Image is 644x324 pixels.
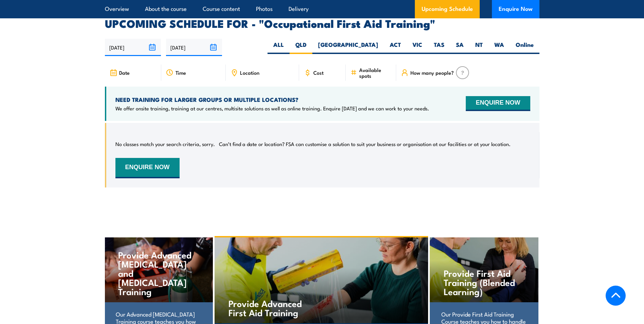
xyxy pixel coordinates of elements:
[450,41,470,54] label: SA
[166,39,222,56] input: To date
[115,158,180,178] button: ENQUIRE NOW
[466,96,530,111] button: ENQUIRE NOW
[444,268,524,296] h4: Provide First Aid Training (Blended Learning)
[219,141,511,147] p: Can’t find a date or location? FSA can customise a solution to suit your business or organisation...
[470,41,489,54] label: NT
[407,41,428,54] label: VIC
[118,250,199,296] h4: Provide Advanced [MEDICAL_DATA] and [MEDICAL_DATA] Training
[410,70,454,75] span: How many people?
[176,70,186,75] span: Time
[359,67,391,78] span: Available spots
[240,70,259,75] span: Location
[115,141,215,147] p: No classes match your search criteria, sorry.
[119,70,130,75] span: Date
[115,96,429,103] h4: NEED TRAINING FOR LARGER GROUPS OR MULTIPLE LOCATIONS?
[105,18,539,28] h2: UPCOMING SCHEDULE FOR - "Occupational First Aid Training"
[510,41,539,54] label: Online
[313,70,324,75] span: Cost
[290,41,312,54] label: QLD
[228,299,308,317] h4: Provide Advanced First Aid Training
[384,41,407,54] label: ACT
[312,41,384,54] label: [GEOGRAPHIC_DATA]
[428,41,450,54] label: TAS
[489,41,510,54] label: WA
[268,41,290,54] label: ALL
[105,39,161,56] input: From date
[115,105,429,112] p: We offer onsite training, training at our centres, multisite solutions as well as online training...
